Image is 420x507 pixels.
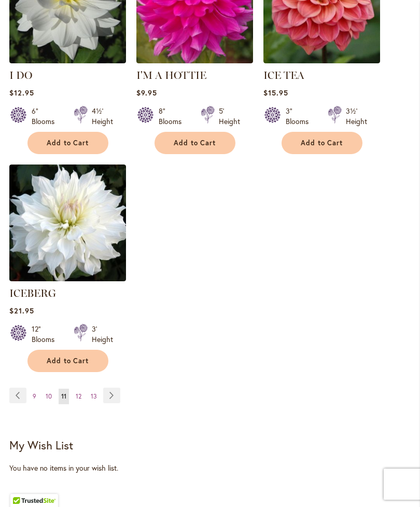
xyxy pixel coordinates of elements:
a: 10 [43,389,54,404]
a: ICE TEA [263,69,304,81]
iframe: Launch Accessibility Center [8,470,37,499]
span: Add to Cart [47,357,89,365]
a: I'M A HOTTIE [136,69,206,81]
span: $15.95 [263,88,288,98]
button: Add to Cart [282,132,362,154]
span: $21.95 [9,306,34,316]
a: I DO [9,56,126,65]
div: 3½' Height [346,106,367,127]
strong: My Wish List [9,437,73,453]
span: $12.95 [9,88,34,98]
span: Add to Cart [301,139,343,147]
a: 13 [88,389,100,404]
button: Add to Cart [155,132,235,154]
div: 3' Height [92,324,113,345]
a: I DO [9,69,32,81]
button: Add to Cart [27,350,108,372]
img: ICEBERG [9,165,126,281]
span: Add to Cart [174,139,216,147]
span: 12 [76,392,81,400]
div: 5' Height [219,106,240,127]
div: 3" Blooms [286,106,315,127]
div: You have no items in your wish list. [9,463,411,473]
a: 12 [73,389,84,404]
span: 10 [46,392,52,400]
div: 4½' Height [92,106,113,127]
div: 6" Blooms [32,106,61,127]
a: I'm A Hottie [136,56,253,65]
span: Add to Cart [47,139,89,147]
span: 9 [33,392,36,400]
span: 11 [61,392,66,400]
a: 9 [30,389,39,404]
span: 13 [91,392,97,400]
a: ICE TEA [263,56,380,65]
div: 8" Blooms [159,106,188,127]
a: ICEBERG [9,287,56,299]
a: ICEBERG [9,273,126,283]
div: 12" Blooms [32,324,61,345]
button: Add to Cart [27,132,108,154]
span: $9.95 [136,88,157,98]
